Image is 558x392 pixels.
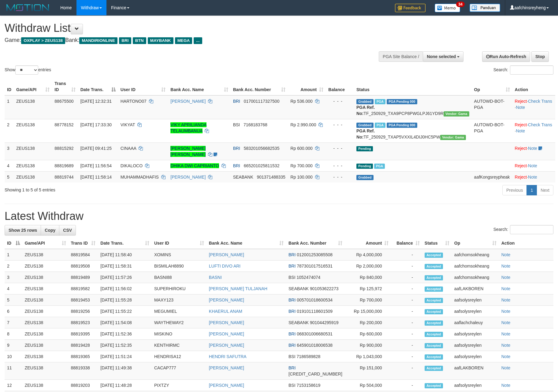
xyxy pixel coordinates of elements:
[470,4,500,12] img: panduan.png
[5,22,366,34] h1: Withdraw List
[452,261,499,272] td: aafchomsokheang
[22,249,69,261] td: ZEUS138
[54,175,73,179] span: 88819744
[452,272,499,283] td: aafchomsokheang
[422,238,452,249] th: Status: activate to sort column ascending
[80,99,112,104] span: [DATE] 12:32:31
[69,362,98,380] td: 88819338
[425,332,443,337] span: Accepted
[209,383,244,388] a: [PERSON_NAME]
[152,380,206,391] td: PIXTZY
[425,366,443,371] span: Accepted
[98,351,152,362] td: [DATE] 11:51:24
[5,362,22,380] td: 11
[152,272,206,283] td: BASNI88
[22,294,69,306] td: ZEUS138
[54,99,73,104] span: 88675500
[345,294,391,306] td: Rp 700,000
[5,317,22,328] td: 7
[5,171,14,183] td: 5
[452,317,499,328] td: aaflachchaleuy
[345,261,391,272] td: Rp 2,000,000
[5,294,22,306] td: 5
[288,309,296,314] span: BRI
[233,99,240,104] span: BRI
[121,122,135,127] span: VIKYAT
[119,37,131,44] span: BRI
[440,135,466,140] span: Vendor URL: https://trx31.1velocity.biz
[501,354,511,359] a: Note
[296,354,320,359] span: Copy 7186589828 to clipboard
[528,163,537,168] a: Note
[290,122,316,127] span: Rp 2.990.000
[452,362,499,380] td: aafLAKBOREN
[391,272,422,283] td: -
[452,306,499,317] td: aafsolysreylen
[22,362,69,380] td: ZEUS138
[452,249,499,261] td: aafchomsokheang
[209,298,244,302] a: [PERSON_NAME]
[345,380,391,391] td: Rp 504,000
[194,37,202,44] span: ...
[152,362,206,380] td: CACAP777
[354,119,472,142] td: TF_250929_TXAP5VXXIL4DIJ0HC5PW
[5,380,22,391] td: 12
[209,320,244,325] a: [PERSON_NAME]
[233,122,240,127] span: BSI
[297,298,333,302] span: Copy 005701018600534 to clipboard
[152,306,206,317] td: MEGUMIEL
[244,163,280,168] span: Copy 665201025811532 to clipboard
[354,95,472,119] td: TF_250929_TXA9PCP8PWGLPJ61YD9R
[45,228,55,233] span: Copy
[452,351,499,362] td: aafsolysreylen
[391,317,422,328] td: -
[512,78,555,95] th: Action
[356,123,374,128] span: Grabbed
[328,145,352,151] div: - - -
[310,286,338,291] span: Copy 901053622273 to clipboard
[5,37,366,43] h4: Game: Bank:
[528,99,552,104] a: Check Trans
[69,317,98,328] td: 88819523
[288,331,296,336] span: BRI
[512,119,555,142] td: · ·
[531,51,549,62] a: Stop
[69,340,98,351] td: 88819428
[501,309,511,314] a: Note
[502,185,527,195] a: Previous
[452,294,499,306] td: aafsolysreylen
[59,225,76,235] a: CSV
[515,175,527,179] a: Reject
[286,238,345,249] th: Bank Acc. Number: activate to sort column ascending
[288,286,309,291] span: SEABANK
[80,163,112,168] span: [DATE] 11:56:54
[170,146,206,157] a: [PERSON_NAME] [PERSON_NAME]
[297,252,333,257] span: Copy 012001253085508 to clipboard
[170,122,206,133] a: VIKY APRILIANDA TELAUMBANUA
[288,365,296,370] span: BRI
[423,51,463,62] button: None selected
[22,272,69,283] td: ZEUS138
[69,294,98,306] td: 88819453
[356,146,373,151] span: Pending
[233,146,240,151] span: BRI
[152,238,206,249] th: User ID: activate to sort column ascending
[152,340,206,351] td: KENTHIRMC
[345,317,391,328] td: Rp 200,000
[78,78,118,95] th: Date Trans.: activate to sort column descending
[425,354,443,360] span: Accepted
[209,275,222,280] a: BASNI
[288,343,296,348] span: BRI
[121,146,136,151] span: CINAAA
[435,4,460,12] img: Button%20Memo.svg
[5,328,22,340] td: 8
[375,123,385,128] span: Marked by aafchomsokheang
[425,343,443,348] span: Accepted
[326,78,354,95] th: Balance
[356,99,374,104] span: Grabbed
[427,54,456,59] span: None selected
[21,37,65,44] span: OXPLAY > ZEUS138
[288,320,309,325] span: SEABANK
[54,122,73,127] span: 88778152
[425,320,443,326] span: Accepted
